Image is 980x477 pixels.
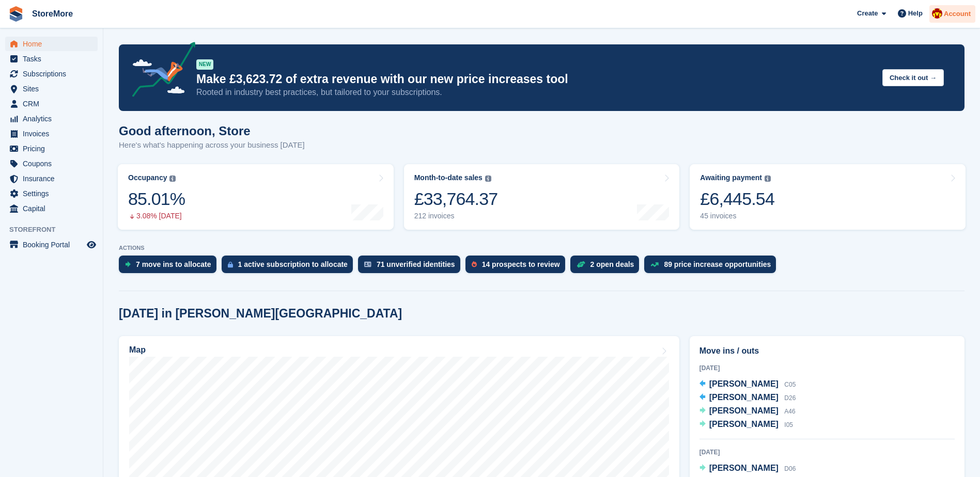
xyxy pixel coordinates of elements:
[699,405,796,418] a: [PERSON_NAME] A46
[857,8,878,19] span: Create
[8,6,24,22] img: stora-icon-8386f47178a22dfd0bd8f6a31ec36ba5ce8667c1dd55bd0f319d3a0aa187defe.svg
[882,69,944,86] button: Check it out →
[5,156,98,171] a: menu
[119,307,402,321] h2: [DATE] in [PERSON_NAME][GEOGRAPHIC_DATA]
[196,72,874,87] p: Make £3,623.72 of extra revenue with our new price increases tool
[570,256,645,278] a: 2 open deals
[709,420,779,428] span: [PERSON_NAME]
[196,59,213,70] div: NEW
[465,256,570,278] a: 14 prospects to review
[699,363,955,373] div: [DATE]
[664,260,771,268] div: 89 price increase opportunities
[23,37,85,51] span: Home
[700,212,774,220] div: 45 invoices
[23,186,85,201] span: Settings
[5,186,98,201] a: menu
[23,201,85,216] span: Capital
[944,9,971,19] span: Account
[784,408,795,415] span: A46
[932,8,942,19] img: Store More Team
[169,176,176,182] img: icon-info-grey-7440780725fd019a000dd9b08b2336e03edf1995a4989e88bcd33f0948082b44.svg
[119,245,965,251] p: ACTIONS
[9,225,103,235] span: Storefront
[23,82,85,96] span: Sites
[228,261,233,268] img: active_subscription_to_allocate_icon-d502201f5373d7db506a760aba3b589e785aa758c864c3986d89f69b8ff3...
[644,256,781,278] a: 89 price increase opportunities
[119,139,305,151] p: Here's what's happening across your business [DATE]
[5,82,98,96] a: menu
[577,261,585,268] img: deal-1b604bf984904fb50ccaf53a9ad4b4a5d6e5aea283cecdc64d6e3604feb123c2.svg
[699,391,796,405] a: [PERSON_NAME] D26
[23,237,85,252] span: Booking Portal
[5,126,98,141] a: menu
[23,171,85,186] span: Insurance
[5,112,98,126] a: menu
[784,394,796,402] span: D26
[377,260,455,268] div: 71 unverified identities
[128,173,167,182] div: Occupancy
[128,188,185,210] div: 85.01%
[5,201,98,216] a: menu
[700,173,762,182] div: Awaiting payment
[5,237,98,252] a: menu
[709,393,779,402] span: [PERSON_NAME]
[472,261,477,267] img: prospect-51fa495bee0391a8d652442698ab0144808aea92771e9ea1ae160a38d050c398.svg
[765,176,771,182] img: icon-info-grey-7440780725fd019a000dd9b08b2336e03edf1995a4989e88bcd33f0948082b44.svg
[650,262,659,267] img: price_increase_opportunities-93ffe204e8149a01c8c9dc8f82e8f89637d9d84a8eef4429ea346261dce0b2c0.svg
[699,418,793,432] a: [PERSON_NAME] I05
[123,42,196,101] img: price-adjustments-announcement-icon-8257ccfd72463d97f412b2fc003d46551f7dbcb40ab6d574587a9cd5c0d94...
[908,8,923,19] span: Help
[23,52,85,66] span: Tasks
[699,462,796,475] a: [PERSON_NAME] D06
[85,239,98,251] a: Preview store
[784,421,793,428] span: I05
[23,97,85,111] span: CRM
[23,126,85,141] span: Invoices
[358,256,465,278] a: 71 unverified identities
[128,212,185,220] div: 3.08% [DATE]
[129,345,146,355] h2: Map
[136,260,211,268] div: 7 move ins to allocate
[5,97,98,111] a: menu
[23,112,85,126] span: Analytics
[5,171,98,186] a: menu
[238,260,348,268] div: 1 active subscription to allocate
[5,37,98,51] a: menu
[414,188,498,210] div: £33,764.37
[23,67,85,81] span: Subscriptions
[485,176,491,182] img: icon-info-grey-7440780725fd019a000dd9b08b2336e03edf1995a4989e88bcd33f0948082b44.svg
[699,345,955,357] h2: Move ins / outs
[5,52,98,66] a: menu
[414,212,498,220] div: 212 invoices
[28,5,77,22] a: StoreMore
[5,67,98,81] a: menu
[23,156,85,171] span: Coupons
[125,261,131,267] img: move_ins_to_allocate_icon-fdf77a2bb77ea45bf5b3d319d69a93e2d87916cf1d5bf7949dd705db3b84f3ca.svg
[784,381,796,388] span: C05
[700,188,774,210] div: £6,445.54
[590,260,634,268] div: 2 open deals
[119,124,305,138] h1: Good afternoon, Store
[118,164,394,230] a: Occupancy 85.01% 3.08% [DATE]
[709,464,779,472] span: [PERSON_NAME]
[482,260,560,268] div: 14 prospects to review
[23,141,85,156] span: Pricing
[222,256,358,278] a: 1 active subscription to allocate
[709,406,779,415] span: [PERSON_NAME]
[699,378,796,391] a: [PERSON_NAME] C05
[414,173,483,182] div: Month-to-date sales
[699,448,955,457] div: [DATE]
[404,164,680,230] a: Month-to-date sales £33,764.37 212 invoices
[364,261,371,267] img: verify_identity-adf6edd0f0f0b5bbfe63781bf79b02c33cf7c696d77639b501bdc392416b5a36.svg
[690,164,966,230] a: Awaiting payment £6,445.54 45 invoices
[5,141,98,156] a: menu
[196,87,874,98] p: Rooted in industry best practices, but tailored to your subscriptions.
[119,256,222,278] a: 7 move ins to allocate
[784,465,796,472] span: D06
[709,379,779,388] span: [PERSON_NAME]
